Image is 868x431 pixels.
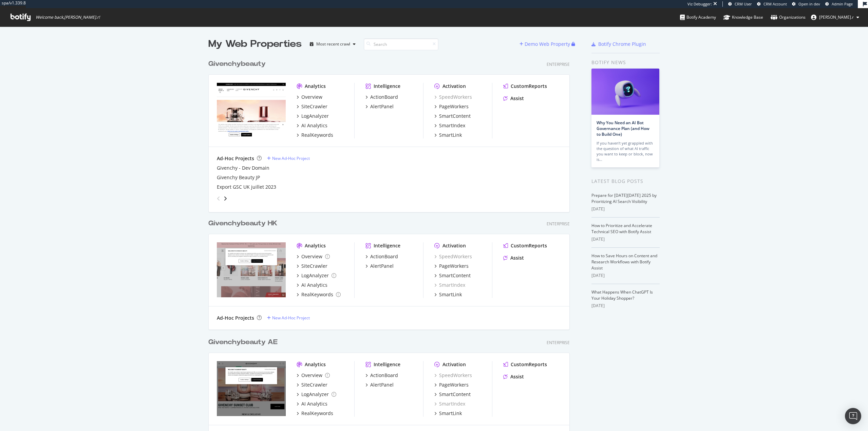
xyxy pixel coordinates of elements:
[365,103,394,110] a: AlertPanel
[301,253,322,260] div: Overview
[503,95,524,102] a: Assist
[503,361,547,368] a: CustomReports
[503,373,524,380] a: Assist
[591,223,652,235] a: How to Prioritize and Accelerate Technical SEO with Botify Assist
[680,8,716,26] a: Botify Academy
[301,113,329,119] div: LogAnalyzer
[301,381,327,388] div: SiteCrawler
[439,132,462,138] div: SmartLink
[547,221,570,227] div: Enterprise
[442,83,466,90] div: Activation
[597,120,649,137] a: Why You Need an AI Bot Governance Plan (and How to Build One)
[597,140,654,162] div: If you haven’t yet grappled with the question of what AI traffic you want to keep or block, now is…
[297,94,322,100] a: Overview
[217,361,286,416] img: shopgivenchybeauty.ae
[503,242,547,249] a: CustomReports
[272,315,310,321] div: New Ad-Hoc Project
[434,263,469,269] a: PageWorkers
[434,253,472,260] a: SpeedWorkers
[687,1,712,7] div: Viz Debugger:
[439,410,462,417] div: SmartLink
[591,192,657,204] a: Prepare for [DATE][DATE] 2025 by Prioritizing AI Search Visibility
[511,361,547,368] div: CustomReports
[301,103,327,110] div: SiteCrawler
[208,59,268,69] a: Givenchybeauty
[297,132,333,138] a: RealKeywords
[434,132,462,138] a: SmartLink
[434,400,465,407] div: SmartIndex
[591,59,660,66] div: Botify news
[364,38,438,50] input: Search
[832,1,853,6] span: Admin Page
[370,94,398,100] div: ActionBoard
[434,372,472,379] div: SpeedWorkers
[510,373,524,380] div: Assist
[365,253,398,260] a: ActionBoard
[735,1,752,6] span: CRM User
[301,94,322,100] div: Overview
[434,103,469,110] a: PageWorkers
[297,272,336,279] a: LogAnalyzer
[297,291,341,298] a: RealKeywords
[845,408,861,424] div: Open Intercom Messenger
[217,242,286,297] img: shopgivenchybeauty.hk
[439,391,471,398] div: SmartContent
[217,165,269,171] a: Givenchy - Dev Domain
[434,410,462,417] a: SmartLink
[591,236,660,242] div: [DATE]
[434,94,472,100] a: SpeedWorkers
[806,12,865,23] button: [PERSON_NAME].r
[297,263,327,269] a: SiteCrawler
[301,391,329,398] div: LogAnalyzer
[365,94,398,100] a: ActionBoard
[591,41,646,48] a: Botify Chrome Plugin
[305,83,326,90] div: Analytics
[825,1,853,7] a: Admin Page
[370,253,398,260] div: ActionBoard
[439,381,469,388] div: PageWorkers
[591,303,660,309] div: [DATE]
[370,381,394,388] div: AlertPanel
[301,372,322,379] div: Overview
[434,391,471,398] a: SmartContent
[434,291,462,298] a: SmartLink
[434,272,471,279] a: SmartContent
[510,255,524,261] div: Assist
[272,155,310,161] div: New Ad-Hoc Project
[439,291,462,298] div: SmartLink
[510,95,524,102] div: Assist
[365,263,394,269] a: AlertPanel
[547,61,570,67] div: Enterprise
[301,410,333,417] div: RealKeywords
[370,103,394,110] div: AlertPanel
[217,155,254,162] div: Ad-Hoc Projects
[374,83,400,90] div: Intelligence
[297,113,329,119] a: LogAnalyzer
[792,1,820,7] a: Open in dev
[442,242,466,249] div: Activation
[511,83,547,90] div: CustomReports
[217,83,286,138] img: givenchybeauty.com
[301,282,327,288] div: AI Analytics
[365,381,394,388] a: AlertPanel
[301,132,333,138] div: RealKeywords
[267,155,310,161] a: New Ad-Hoc Project
[763,1,787,6] span: CRM Account
[217,174,260,181] div: Givenchy Beauty JP
[208,59,266,69] div: Givenchybeauty
[591,206,660,212] div: [DATE]
[757,1,787,7] a: CRM Account
[819,14,854,20] span: arthur.r
[301,263,327,269] div: SiteCrawler
[525,41,570,48] div: Demo Web Property
[591,177,660,185] div: Latest Blog Posts
[680,14,716,21] div: Botify Academy
[370,263,394,269] div: AlertPanel
[434,122,465,129] a: SmartIndex
[297,391,336,398] a: LogAnalyzer
[439,263,469,269] div: PageWorkers
[434,282,465,288] a: SmartIndex
[301,272,329,279] div: LogAnalyzer
[301,400,327,407] div: AI Analytics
